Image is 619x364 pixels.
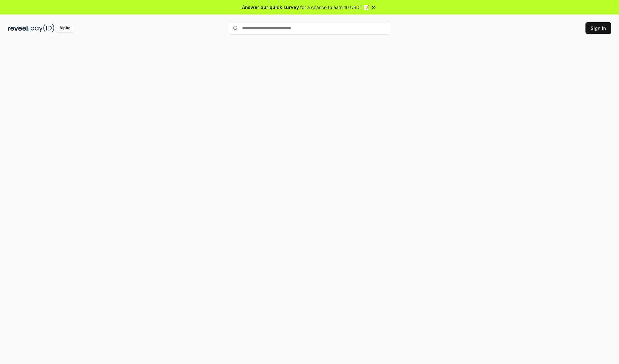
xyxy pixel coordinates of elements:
div: Alpha [56,24,74,32]
span: Answer our quick survey [242,4,299,11]
button: Sign In [585,22,611,34]
img: reveel_dark [8,24,29,32]
span: for a chance to earn 10 USDT 📝 [300,4,369,11]
img: pay_id [31,24,54,32]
